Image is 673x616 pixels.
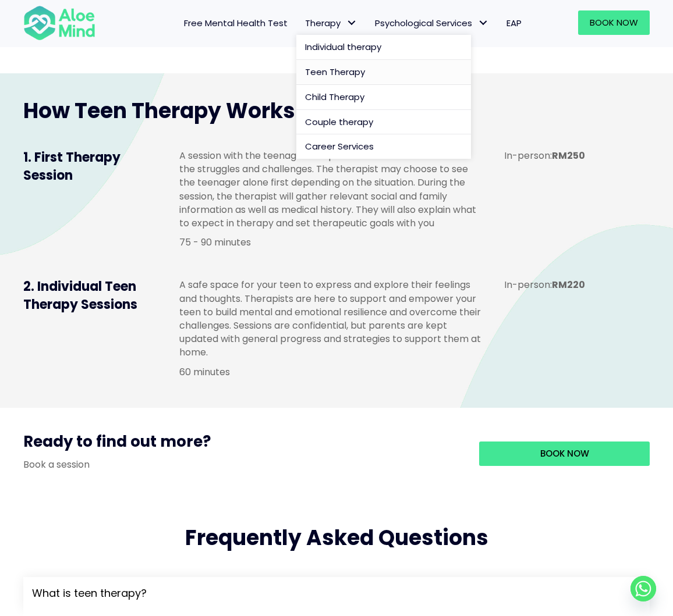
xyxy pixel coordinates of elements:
[179,365,481,379] p: 60 minutes
[179,149,481,230] p: A session with the teenager and parents to better understand the struggles and challenges. The th...
[296,85,471,110] a: Child Therapy
[23,5,95,41] img: Aloe mind Logo
[552,149,585,162] strong: RM250
[23,458,462,471] p: Book a session
[305,140,374,152] span: Career Services
[590,16,638,29] span: Book Now
[107,11,530,35] nav: Menu
[540,447,589,460] span: Book now
[375,17,489,29] span: Psychological Services
[305,17,357,29] span: Therapy
[504,278,637,291] p: In-person:
[296,134,471,159] a: Career Services
[296,60,471,85] a: Teen Therapy
[305,91,364,103] span: Child Therapy
[305,66,365,78] span: Teen Therapy
[343,15,360,31] span: Therapy: submenu
[552,278,585,291] b: RM220
[185,523,488,553] span: Frequently Asked Questions
[296,110,471,135] a: Couple therapy
[479,441,650,466] a: Book now
[578,10,650,35] a: Book Now
[175,11,296,35] a: Free Mental Health Test
[184,17,288,29] span: Free Mental Health Test
[305,116,373,128] span: Couple therapy
[23,431,462,458] h3: Ready to find out more?
[32,586,625,601] span: What is teen therapy?
[498,11,530,35] a: EAP
[296,35,471,60] a: Individual therapy
[23,148,121,184] span: 1. First Therapy Session
[305,41,381,53] span: Individual therapy
[23,277,137,314] span: 2. Individual Teen Therapy Sessions
[179,278,481,359] p: A safe space for your teen to express and explore their feelings and thoughts. Therapists are her...
[366,11,498,35] a: Psychological ServicesPsychological Services: submenu
[296,11,366,35] a: TherapyTherapy: submenu
[179,236,481,249] p: 75 - 90 minutes
[23,96,295,126] span: How Teen Therapy Works
[506,17,522,29] span: EAP
[631,576,656,601] a: Whatsapp
[504,149,637,162] p: In-person:
[475,15,492,31] span: Psychological Services: submenu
